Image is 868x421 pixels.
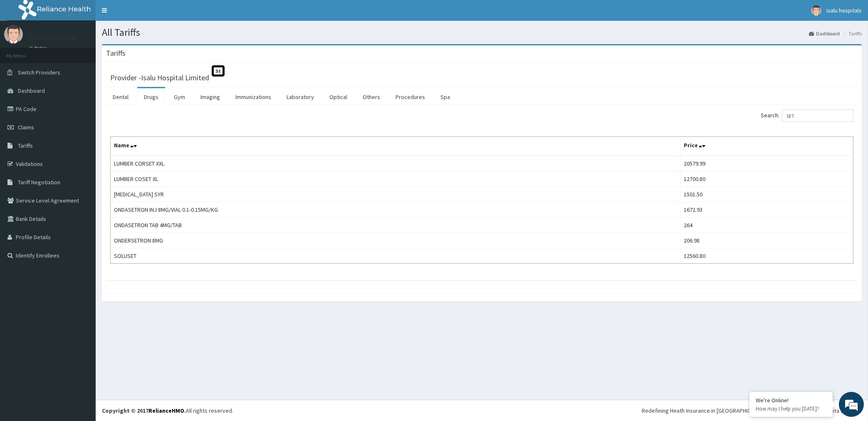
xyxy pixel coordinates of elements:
[102,407,186,414] strong: Copyright © 2017 .
[136,4,156,24] div: Minimize live chat window
[811,5,821,16] img: User Image
[111,187,680,202] td: [MEDICAL_DATA] SYR
[148,407,184,414] a: RelianceHMO
[4,25,23,44] img: User Image
[194,88,227,106] a: Imaging
[280,88,321,106] a: Laboratory
[756,396,826,404] div: We're Online!
[782,109,853,122] input: Search:
[680,171,853,187] td: 12700.80
[680,202,853,218] td: 1672.93
[167,88,192,106] a: Gym
[680,137,853,156] th: Price
[680,156,853,171] td: 20579.99
[680,233,853,248] td: 206.98
[356,88,387,106] a: Others
[229,88,278,106] a: Immunizations
[111,156,680,171] td: LUMBER CORSET XXL
[110,74,209,82] h3: Provider - Isalu Hospital Limited
[111,202,680,218] td: ONDASETRON INJ 8MG/VIAL 0.1-0.15MG/KG
[434,88,457,106] a: Spa
[756,405,826,412] p: How may I help you today?
[111,137,680,156] th: Name
[642,406,862,415] div: Redefining Heath Insurance in [GEOGRAPHIC_DATA] using Telemedicine and Data Science!
[389,88,432,106] a: Procedures
[106,88,135,106] a: Dental
[323,88,354,106] a: Optical
[29,34,75,41] p: isalu hospitals
[18,142,33,149] span: Tariffs
[680,248,853,264] td: 12560.80
[111,171,680,187] td: LUMBER COSET XL
[680,187,853,202] td: 1501.50
[96,400,868,421] footer: All rights reserved.
[48,105,115,189] span: We're online!
[18,69,60,76] span: Switch Providers
[111,248,680,264] td: SOLUSET
[15,42,34,62] img: d_794563401_company_1708531726252_794563401
[111,233,680,248] td: ONDERSETRON 8MG
[841,30,862,37] li: Tariffs
[102,27,862,38] h1: All Tariffs
[680,218,853,233] td: 264
[212,65,225,77] span: St
[761,109,853,122] label: Search:
[18,124,34,131] span: Claims
[18,178,60,186] span: Tariff Negotiation
[809,30,840,37] a: Dashboard
[29,45,49,51] a: Online
[43,47,140,57] div: Chat with us now
[4,227,158,256] textarea: Type your message and hit 'Enter'
[111,218,680,233] td: ONDASETRON TAB 4MG/TAB
[106,50,126,57] h3: Tariffs
[137,88,165,106] a: Drugs
[826,7,862,14] span: isalu hospitals
[18,87,45,94] span: Dashboard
